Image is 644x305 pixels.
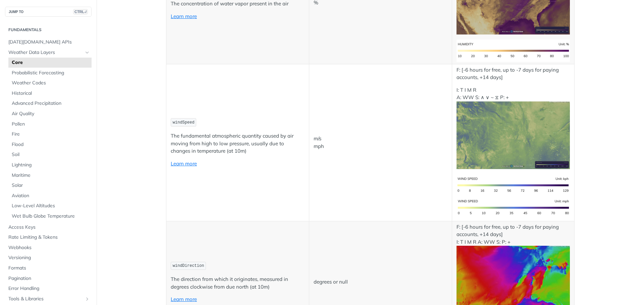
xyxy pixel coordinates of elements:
a: Air Quality [8,109,92,119]
button: Show subpages for Tools & Libraries [85,296,90,302]
span: Pagination [8,275,90,282]
span: Air Quality [12,110,90,117]
span: Expand image [457,276,570,282]
span: Aviation [12,193,90,199]
button: Hide subpages for Weather Data Layers [85,50,90,55]
span: Webhooks [8,244,90,251]
a: Advanced Precipitation [8,98,92,108]
a: Tools & LibrariesShow subpages for Tools & Libraries [5,294,92,304]
a: Probabilistic Forecasting [8,68,92,78]
a: Pollen [8,119,92,129]
span: Lightning [12,162,90,168]
h2: Fundamentals [5,27,92,33]
a: Historical [8,88,92,98]
img: wind-speed-us [457,197,570,219]
span: Historical [12,90,90,97]
span: windDirection [173,263,204,268]
a: Wet Bulb Globe Temperature [8,211,92,221]
a: Solar [8,180,92,190]
span: Advanced Precipitation [12,100,90,107]
p: I: T I M R A: WW S: ∧ ∨ ~ ⧖ P: + [457,86,570,169]
a: Maritime [8,170,92,180]
a: Versioning [5,253,92,263]
span: Access Keys [8,224,90,231]
span: Expand image [457,182,570,188]
a: Soil [8,150,92,160]
a: [DATE][DOMAIN_NAME] APIs [5,37,92,47]
a: Error Handling [5,284,92,294]
a: Flood [8,140,92,150]
span: Low-Level Altitudes [12,203,90,209]
span: Expand image [457,47,570,53]
span: Weather Codes [12,80,90,86]
p: F: [-6 hours for free, up to -7 days for paying accounts, +14 days] [457,66,570,81]
a: Learn more [171,296,197,302]
span: Tools & Libraries [8,296,83,302]
a: Low-Level Altitudes [8,201,92,211]
span: Fire [12,131,90,138]
span: Weather Data Layers [8,49,83,56]
img: humidity [457,40,570,62]
span: Wet Bulb Globe Temperature [12,213,90,220]
a: Weather Codes [8,78,92,88]
span: windSpeed [173,120,195,125]
span: Pollen [12,121,90,128]
a: Weather Data LayersHide subpages for Weather Data Layers [5,48,92,58]
a: Learn more [171,13,197,19]
a: Formats [5,263,92,273]
a: Core [8,58,92,68]
a: Learn more [171,160,197,167]
a: Rate Limiting & Tokens [5,232,92,242]
a: Lightning [8,160,92,170]
span: [DATE][DOMAIN_NAME] APIs [8,39,90,46]
span: Rate Limiting & Tokens [8,234,90,241]
span: Formats [8,265,90,272]
p: The fundamental atmospheric quantity caused by air moving from high to low pressure, usually due ... [171,132,305,155]
a: Fire [8,129,92,139]
span: Solar [12,182,90,189]
span: Versioning [8,254,90,261]
span: Error Handling [8,285,90,292]
a: Aviation [8,191,92,201]
span: Flood [12,141,90,148]
span: Maritime [12,172,90,179]
a: Access Keys [5,222,92,232]
button: JUMP TOCTRL-/ [5,7,92,17]
p: m/s mph [314,135,447,150]
a: Webhooks [5,243,92,253]
p: The direction from which it originates, measured in degrees clockwise from due north (at 10m) [171,276,305,291]
img: wind-speed-si [457,174,570,197]
span: Core [12,59,90,66]
span: CTRL-/ [73,9,88,14]
span: Expand image [457,204,570,210]
span: Probabilistic Forecasting [12,70,90,76]
span: Expand image [457,132,570,138]
img: wind-speed [457,101,570,169]
a: Pagination [5,274,92,284]
span: Soil [12,151,90,158]
p: degrees or null [314,278,447,286]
